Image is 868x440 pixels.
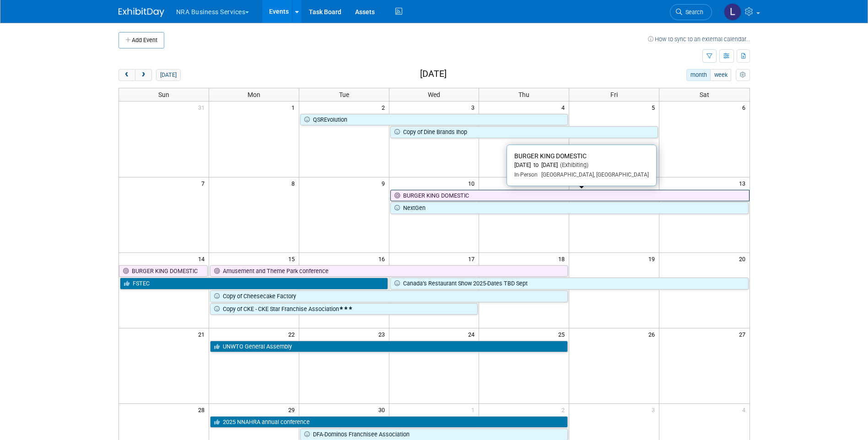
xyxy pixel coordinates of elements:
div: [DATE] to [DATE] [514,161,649,169]
span: 13 [738,177,749,189]
span: (Exhibiting) [558,161,588,168]
a: BURGER KING DOMESTIC [390,190,749,202]
span: 1 [470,404,479,415]
span: 10 [467,177,479,189]
span: 27 [738,328,749,340]
a: BURGER KING DOMESTIC [119,265,208,277]
h2: [DATE] [420,69,447,79]
span: [GEOGRAPHIC_DATA], [GEOGRAPHIC_DATA] [538,172,649,178]
span: 18 [557,253,569,264]
span: 3 [470,102,479,113]
span: 2 [561,404,569,415]
span: 20 [738,253,749,264]
button: myCustomButton [736,69,749,81]
button: Add Event [119,32,164,48]
span: 29 [287,404,299,415]
a: FSTEC [120,278,388,290]
span: Search [682,9,703,16]
span: 21 [197,328,209,340]
span: 24 [467,328,479,340]
span: Tue [339,91,349,98]
a: Copy of CKE - CKE Star Franchise Association [210,303,478,315]
a: How to sync to an external calendar... [648,36,750,43]
span: Thu [518,91,529,98]
span: 2 [381,102,389,113]
a: UNWTO General Assembly [210,341,568,353]
span: Mon [248,91,260,98]
button: month [686,69,711,81]
span: 15 [287,253,299,264]
span: Fri [610,91,618,98]
span: 4 [561,102,569,113]
span: 31 [197,102,209,113]
a: QSREvolution [300,114,568,126]
span: 14 [197,253,209,264]
a: 2025 NNAHRA annual conference [210,416,568,428]
a: Canada’s Restaurant Show 2025-Dates TBD Sept [390,278,749,290]
img: Liz Wannemacher [724,3,741,21]
span: 7 [200,177,209,189]
span: 17 [467,253,479,264]
button: week [710,69,731,81]
button: [DATE] [156,69,180,81]
a: Copy of Cheesecake Factory [210,290,568,302]
a: Search [670,4,712,20]
span: BURGER KING DOMESTIC [514,152,587,160]
span: 5 [651,102,659,113]
a: Copy of Dine Brands Ihop [390,126,658,138]
button: next [135,69,152,81]
a: NextGen [390,202,749,214]
span: 26 [647,328,659,340]
span: 6 [741,102,749,113]
span: 28 [197,404,209,415]
span: In-Person [514,172,538,178]
span: 9 [381,177,389,189]
img: ExhibitDay [119,8,164,17]
span: 22 [287,328,299,340]
span: 4 [741,404,749,415]
span: 8 [291,177,299,189]
a: Amusement and Theme Park conference [210,265,568,277]
i: Personalize Calendar [740,72,746,78]
span: 3 [651,404,659,415]
span: 16 [377,253,389,264]
span: Sun [158,91,169,98]
button: prev [119,69,135,81]
span: 1 [291,102,299,113]
span: Wed [428,91,440,98]
span: Sat [700,91,709,98]
span: 19 [647,253,659,264]
span: 30 [377,404,389,415]
span: 25 [557,328,569,340]
span: 23 [377,328,389,340]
